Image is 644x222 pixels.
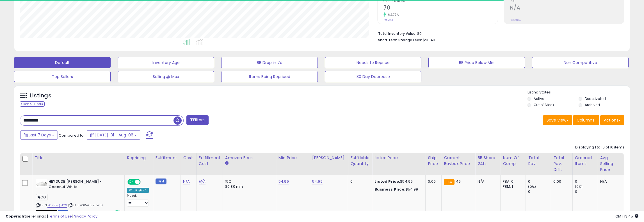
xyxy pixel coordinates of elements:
div: Ship Price [428,155,439,167]
div: 0 [528,189,551,194]
div: 0 [575,189,598,194]
div: Current Buybox Price [444,155,473,167]
label: Deactivated [585,96,606,101]
div: Displaying 1 to 16 of 16 items [575,145,624,150]
div: seller snap | | [6,214,97,219]
a: N/A [199,179,205,184]
div: Clear All Filters [20,101,45,107]
span: Compared to: [59,133,85,138]
div: N/A [600,179,619,184]
label: Active [534,96,544,101]
div: [PERSON_NAME] [312,155,346,161]
b: Business Price: [374,187,405,192]
button: Default [14,57,111,68]
a: N/A [183,179,190,184]
div: FBA: 0 [503,179,521,184]
button: Items Being Repriced [221,71,318,82]
h5: Listings [30,92,51,100]
a: B0B9ZQ1HYS [47,203,67,208]
button: Actions [600,115,624,125]
button: Last 7 Days [20,130,58,140]
span: 2025-08-14 13:45 GMT [615,214,638,219]
small: FBA [444,179,454,185]
div: Total Rev. Diff. [553,155,570,173]
a: Terms of Use [48,214,72,219]
div: Total Rev. [528,155,549,167]
div: 0 [350,179,368,184]
span: Columns [577,117,594,123]
button: Needs to Reprice [325,57,421,68]
div: Fulfillment Cost [199,155,220,167]
div: $54.99 [374,179,421,184]
span: [DATE]-31 - Aug-06 [95,132,133,138]
button: Filters [186,115,208,125]
span: OFF [140,180,149,184]
span: All listings that are currently out of stock and unavailable for purchase on Amazon [36,210,57,215]
div: Amazon Fees [225,155,274,161]
span: FBM [58,210,68,215]
div: FBM: 1 [503,184,521,189]
a: Privacy Policy [73,214,97,219]
small: (0%) [575,184,583,189]
span: Last 7 Days [29,132,51,138]
div: Fulfillable Quantity [350,155,370,167]
div: Listed Price [374,155,423,161]
div: Min Price [278,155,307,161]
div: Fulfillment [156,155,178,161]
button: Save View [543,115,572,125]
span: CO [36,194,47,200]
label: Out of Stock [534,102,554,107]
div: 0.00 [553,179,568,184]
div: $0.30 min [225,184,272,189]
small: (0%) [528,184,536,189]
a: 54.99 [278,179,289,184]
div: Win BuyBox * [127,188,149,193]
span: 49 [456,179,461,184]
div: Avg Selling Price [600,155,621,173]
div: 0 [575,179,598,184]
b: Listed Price: [374,179,400,184]
button: Selling @ Max [118,71,214,82]
button: 30 Day Decrease [325,71,421,82]
div: Preset: [127,194,149,207]
small: Amazon Fees. [225,161,229,166]
button: BB Drop in 7d [221,57,318,68]
button: Inventory Age [118,57,214,68]
button: Columns [573,115,599,125]
span: | SKU: 40154-1JZ-W10 [68,203,103,207]
div: BB Share 24h. [478,155,498,167]
img: 31UTZsE0tlL._SL40_.jpg [36,179,47,187]
div: Repricing [127,155,151,161]
div: 0.00 [428,179,437,184]
div: Cost [183,155,194,161]
div: Title [35,155,122,161]
div: Num of Comp. [503,155,523,167]
p: Listing States: [527,90,630,95]
div: 0 [528,179,551,184]
button: BB Price Below Min [428,57,525,68]
div: 15% [225,179,272,184]
div: N/A [478,179,496,184]
a: 54.99 [312,179,323,184]
small: FBM [156,178,166,184]
div: $54.99 [374,187,421,192]
span: ON [128,180,135,184]
label: Archived [585,102,600,107]
div: Ordered Items [575,155,595,167]
strong: Copyright [6,214,26,219]
button: Non Competitive [532,57,629,68]
b: HEYDUDE [PERSON_NAME] - Coconut White [49,179,117,191]
button: Top Sellers [14,71,111,82]
button: [DATE]-31 - Aug-06 [87,130,140,140]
